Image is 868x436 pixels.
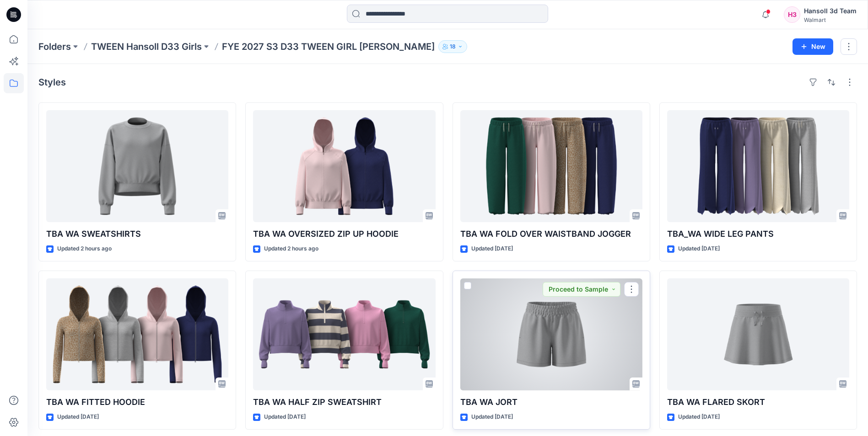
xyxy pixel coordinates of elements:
[460,228,642,240] p: TBA WA FOLD OVER WAISTBAND JOGGER
[678,412,720,422] p: Updated [DATE]
[667,396,849,409] p: TBA WA FLARED SKORT
[667,278,849,390] a: TBA WA FLARED SKORT
[667,110,849,222] a: TBA_WA WIDE LEG PANTS
[253,396,435,409] p: TBA WA HALF ZIP SWEATSHIRT
[91,40,202,53] a: TWEEN Hansoll D33 Girls
[38,40,71,53] a: Folders
[46,396,228,409] p: TBA WA FITTED HOODIE
[804,16,857,23] div: Walmart
[253,278,435,390] a: TBA WA HALF ZIP SWEATSHIRT
[471,244,513,254] p: Updated [DATE]
[460,110,642,222] a: TBA WA FOLD OVER WAISTBAND JOGGER
[793,38,833,55] button: New
[57,244,112,254] p: Updated 2 hours ago
[678,244,720,254] p: Updated [DATE]
[264,412,306,422] p: Updated [DATE]
[450,42,456,52] p: 18
[784,6,800,23] div: H3
[222,40,435,53] p: FYE 2027 S3 D33 TWEEN GIRL [PERSON_NAME]
[667,228,849,240] p: TBA_WA WIDE LEG PANTS
[804,5,857,16] div: Hansoll 3d Team
[46,228,228,240] p: TBA WA SWEATSHIRTS
[57,412,99,422] p: Updated [DATE]
[460,396,642,409] p: TBA WA JORT
[264,244,318,254] p: Updated 2 hours ago
[46,110,228,222] a: TBA WA SWEATSHIRTS
[38,77,66,88] h4: Styles
[253,110,435,222] a: TBA WA OVERSIZED ZIP UP HOODIE
[46,278,228,390] a: TBA WA FITTED HOODIE
[471,412,513,422] p: Updated [DATE]
[438,40,467,53] button: 18
[253,228,435,240] p: TBA WA OVERSIZED ZIP UP HOODIE
[460,278,642,390] a: TBA WA JORT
